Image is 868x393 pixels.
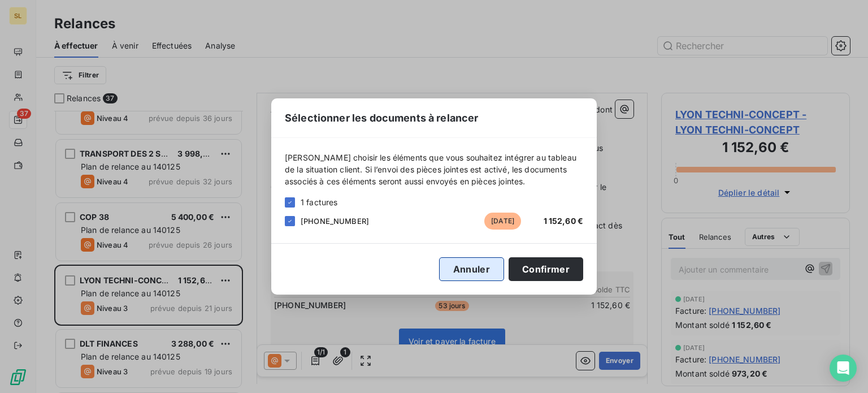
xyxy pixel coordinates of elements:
span: 1 152,60 € [544,216,584,226]
div: Open Intercom Messenger [830,355,857,382]
button: Confirmer [509,257,583,281]
span: [PERSON_NAME] choisir les éléments que vous souhaitez intégrer au tableau de la situation client.... [285,152,583,187]
button: Annuler [439,257,504,281]
span: [PHONE_NUMBER] [301,217,369,226]
span: [DATE] [484,213,521,230]
span: Sélectionner les documents à relancer [285,110,479,126]
span: 1 factures [301,196,338,208]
